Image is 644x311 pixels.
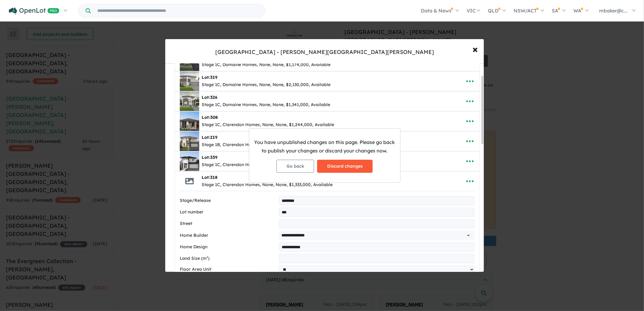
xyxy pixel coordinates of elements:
[9,7,59,15] img: Openlot PRO Logo White
[277,160,314,173] button: Go back
[317,160,373,173] button: Discard changes
[92,4,264,17] input: Try estate name, suburb, builder or developer
[599,8,628,14] span: mbaker@c...
[254,138,395,155] p: You have unpublished changes on this page. Please go back to publish your changes or discard your...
